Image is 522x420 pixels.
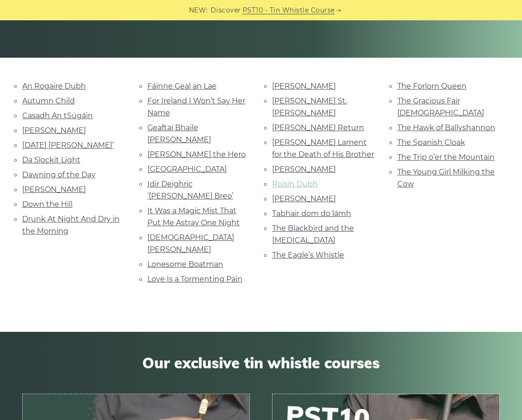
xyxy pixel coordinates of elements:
a: [PERSON_NAME] St. [PERSON_NAME] [272,96,347,117]
a: It Was a Magic Mist That Put Me Astray One Night [147,206,240,227]
a: For Ireland I Won’t Say Her Name [147,96,245,117]
a: Geaftaí Bhaile [PERSON_NAME] [147,123,211,144]
a: The Spanish Cloak [397,138,465,147]
a: Fáinne Geal an Lae [147,82,217,90]
a: The Gracious Fair [DEMOGRAPHIC_DATA] [397,96,484,117]
a: The Young Girl Milking the Cow [397,168,495,188]
a: The Hawk of Ballyshannon [397,123,495,132]
span: Discover [211,5,241,16]
a: [DEMOGRAPHIC_DATA] [PERSON_NAME] [147,233,234,254]
a: Dawning of the Day [22,170,96,179]
a: Casadh An tSúgáin [22,111,93,120]
a: Idir Deighric ‘[PERSON_NAME] Breo’ [147,180,233,200]
a: [PERSON_NAME] [272,194,336,203]
a: [PERSON_NAME] the Hero [147,150,246,159]
a: [PERSON_NAME] [22,126,86,135]
a: [PERSON_NAME] [272,82,336,90]
a: Tabhair dom do lámh [272,209,351,218]
a: An Rogaire Dubh [22,82,86,90]
span: NEW: [189,5,208,16]
a: The Trip o’er the Mountain [397,153,495,162]
a: [DATE] [PERSON_NAME]’ [22,141,114,150]
a: Love Is a Tormenting Pain [147,275,243,283]
a: [PERSON_NAME] Lament for the Death of His Brother [272,138,374,159]
a: Drunk At Night And Dry in the Morning [22,215,120,235]
span: Our exclusive tin whistle courses [22,354,500,372]
a: The Blackbird and the [MEDICAL_DATA] [272,224,354,245]
a: The Eagle’s Whistle [272,251,344,259]
a: [PERSON_NAME] Return [272,123,364,132]
a: Autumn Child [22,96,75,105]
a: [PERSON_NAME] [272,165,336,174]
a: Da Slockit Light [22,156,80,164]
a: Lonesome Boatman [147,260,223,269]
a: PST10 - Tin Whistle Course [243,5,335,16]
a: [GEOGRAPHIC_DATA] [147,165,227,174]
a: Roisin Dubh [272,180,318,188]
a: [PERSON_NAME] [22,185,86,194]
a: The Forlorn Queen [397,82,467,90]
a: Down the Hill [22,200,73,209]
